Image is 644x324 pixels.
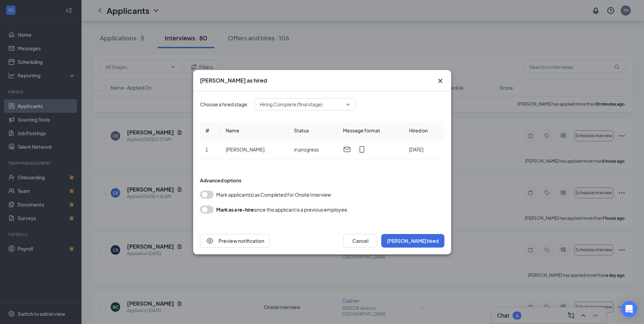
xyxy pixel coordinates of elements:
span: Choose a hired stage: [200,101,249,108]
div: Open Intercom Messenger [621,301,637,317]
svg: Email [343,145,351,154]
svg: Cross [436,77,444,85]
th: # [200,121,220,140]
th: Message format [337,121,404,140]
div: Advanced options [200,177,444,184]
h3: [PERSON_NAME] as hired [200,77,267,84]
span: 1 [205,146,208,152]
svg: Eye [206,237,214,245]
button: [PERSON_NAME] hired [381,234,444,248]
button: Cancel [343,234,377,248]
th: Hired on [404,121,444,140]
span: Hiring Complete (final stage) [260,99,323,109]
b: Mark as a re-hire [216,206,254,213]
svg: MobileSms [358,145,366,154]
div: since this applicant is a previous employee. [216,205,349,214]
td: [DATE] [404,140,444,159]
button: Close [436,77,444,85]
button: EyePreview notification [200,234,270,248]
td: [PERSON_NAME] [220,140,289,159]
th: Name [220,121,289,140]
span: Mark applicant(s) as Completed for Onsite Interview [216,191,331,199]
td: in progress [289,140,337,159]
th: Status [289,121,337,140]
